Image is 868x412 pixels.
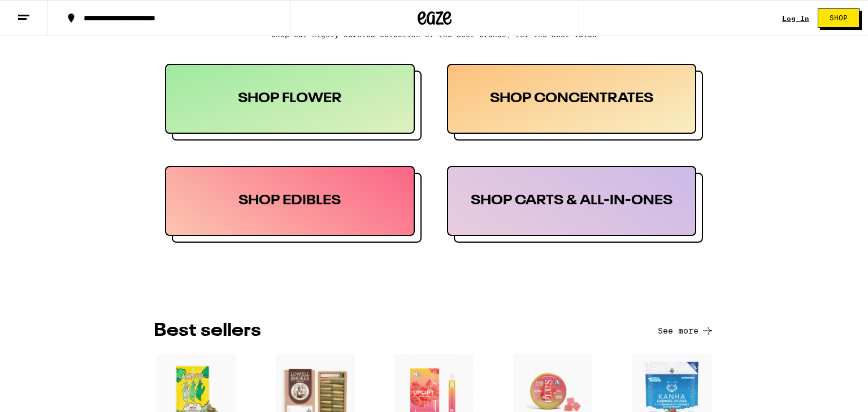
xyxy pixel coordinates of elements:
[809,8,868,28] a: Shop
[165,64,415,134] div: SHOP FLOWER
[447,166,697,236] div: SHOP CARTS & ALL-IN-ONES
[165,64,422,141] button: SHOP FLOWER
[447,64,704,141] button: SHOP CONCENTRATES
[165,166,422,243] button: SHOP EDIBLES
[447,166,704,243] button: SHOP CARTS & ALL-IN-ONES
[830,15,848,21] span: Shop
[7,8,81,17] span: Hi. Need any help?
[165,166,415,236] div: SHOP EDIBLES
[782,15,809,22] a: Log In
[658,324,714,338] button: See more
[154,322,261,340] h3: BEST SELLERS
[447,64,697,134] div: SHOP CONCENTRATES
[818,8,860,28] button: Shop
